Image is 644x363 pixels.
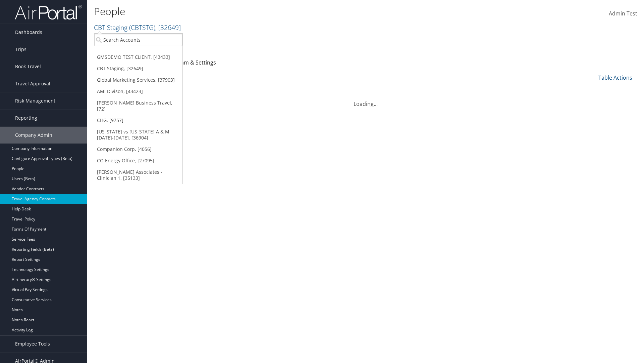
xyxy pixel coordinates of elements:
[129,23,155,32] span: ( CBTSTG )
[94,92,637,108] div: Loading...
[94,34,182,46] input: Search Accounts
[94,97,182,115] a: [PERSON_NAME] Business Travel, [72]
[94,144,182,155] a: Companion Corp, [4056]
[15,92,55,109] span: Risk Management
[94,63,182,74] a: CBT Staging, [32649]
[15,58,41,75] span: Book Travel
[15,24,42,41] span: Dashboards
[94,166,182,184] a: [PERSON_NAME] Associates - Clinician 1, [35133]
[94,51,182,63] a: GMSDEMO TEST CLIENT, [43433]
[15,127,52,144] span: Company Admin
[15,41,26,58] span: Trips
[15,335,50,352] span: Employee Tools
[598,74,632,81] a: Table Actions
[15,4,82,20] img: airportal-logo.png
[94,126,182,144] a: [US_STATE] vs [US_STATE] A & M [DATE]-[DATE], [36904]
[94,23,181,32] a: CBT Staging
[94,155,182,166] a: CO Energy Office, [27095]
[155,23,181,32] span: , [ 32649 ]
[15,75,50,92] span: Travel Approval
[94,115,182,126] a: CHG, [9757]
[94,74,182,86] a: Global Marketing Services, [37903]
[15,110,37,126] span: Reporting
[609,10,637,17] span: Admin Test
[609,3,637,24] a: Admin Test
[94,86,182,97] a: AMI Divison, [43423]
[94,4,456,18] h1: People
[175,59,216,66] a: Team & Settings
